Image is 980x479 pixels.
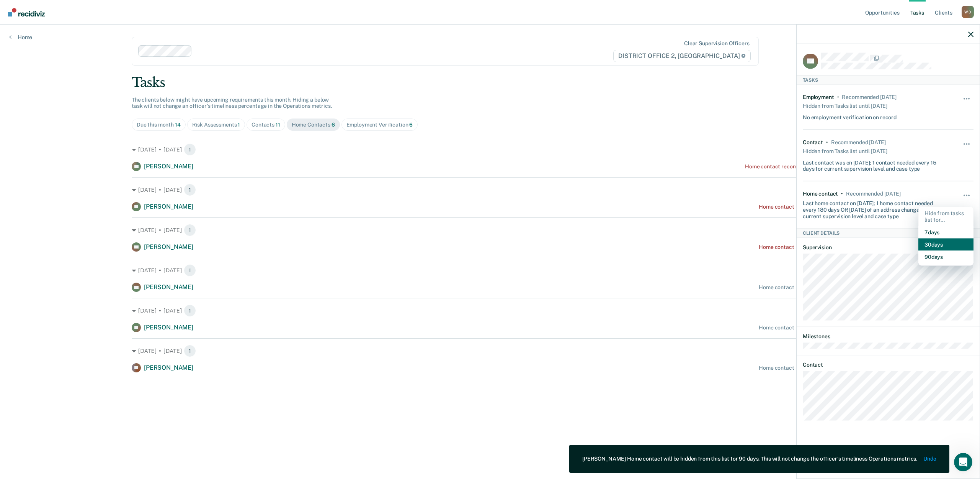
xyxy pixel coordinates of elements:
[132,224,848,236] div: [DATE] • [DATE]
[613,50,751,62] span: DISTRICT OFFICE 2, [GEOGRAPHIC_DATA]
[132,305,848,317] div: [DATE] • [DATE]
[759,204,848,210] div: Home contact recommended [DATE]
[184,345,196,357] span: 1
[759,244,848,250] div: Home contact recommended [DATE]
[924,456,936,462] button: Undo
[137,122,181,128] div: Due this month
[184,264,196,277] span: 1
[8,8,45,16] img: Recidiviz
[918,238,973,250] button: 30 days
[803,244,973,250] dt: Supervision
[803,145,887,156] div: Hidden from Tasks list until [DATE]
[184,143,196,156] span: 1
[826,139,828,145] div: •
[332,122,335,128] span: 6
[144,163,193,170] span: [PERSON_NAME]
[831,139,885,145] div: Recommended 2 months ago
[954,453,972,471] iframe: Intercom live chat
[759,324,848,331] div: Home contact recommended [DATE]
[797,75,980,84] div: Tasks
[132,264,848,277] div: [DATE] • [DATE]
[184,224,196,236] span: 1
[132,143,848,156] div: [DATE] • [DATE]
[144,203,193,210] span: [PERSON_NAME]
[184,305,196,317] span: 1
[803,197,945,219] div: Last home contact on [DATE]; 1 home contact needed every 180 days OR [DATE] of an address change ...
[841,191,843,197] div: •
[192,122,240,128] div: Risk Assessments
[252,122,280,128] div: Contacts
[918,207,973,226] div: Hide from tasks list for...
[132,345,848,357] div: [DATE] • [DATE]
[759,365,848,371] div: Home contact recommended [DATE]
[9,34,32,41] a: Home
[582,456,917,462] div: [PERSON_NAME] Home contact will be hidden from this list for 90 days. This will not change the of...
[238,122,240,128] span: 1
[803,191,838,197] div: Home contact
[132,97,332,109] span: The clients below might have upcoming requirements this month. Hiding a below task will not chang...
[846,191,900,197] div: Recommended in 4 days
[837,94,839,100] div: •
[132,75,848,91] div: Tasks
[144,364,193,371] span: [PERSON_NAME]
[842,94,896,100] div: Recommended 2 months ago
[797,229,980,238] div: Client Details
[803,100,887,111] div: Hidden from Tasks list until [DATE]
[132,184,848,196] div: [DATE] • [DATE]
[684,40,749,47] div: Clear supervision officers
[962,6,974,18] button: Profile dropdown button
[803,139,823,145] div: Contact
[759,284,848,291] div: Home contact recommended [DATE]
[292,122,335,128] div: Home Contacts
[144,324,193,331] span: [PERSON_NAME]
[144,283,193,291] span: [PERSON_NAME]
[346,122,413,128] div: Employment Verification
[803,156,945,172] div: Last contact was on [DATE]; 1 contact needed every 15 days for current supervision level and case...
[918,250,973,263] button: 90 days
[803,362,973,368] dt: Contact
[803,111,897,121] div: No employment verification on record
[175,122,181,128] span: 14
[803,333,973,339] dt: Milestones
[803,94,834,100] div: Employment
[962,6,974,18] div: W D
[745,163,848,170] div: Home contact recommended a month ago
[918,226,973,238] button: 7 days
[184,184,196,196] span: 1
[276,122,280,128] span: 11
[409,122,413,128] span: 6
[144,243,193,250] span: [PERSON_NAME]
